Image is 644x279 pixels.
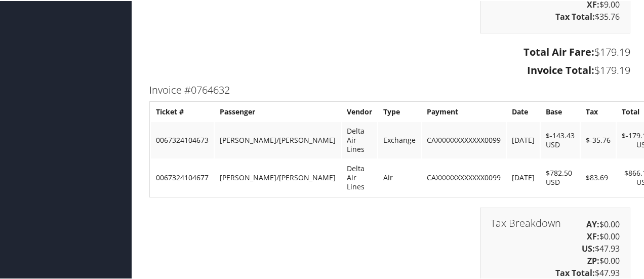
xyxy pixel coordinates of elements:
[151,158,214,195] td: 0067324104677
[215,158,341,195] td: [PERSON_NAME]/[PERSON_NAME]
[151,102,214,120] th: Ticket #
[378,102,421,120] th: Type
[149,62,630,76] h3: $179.19
[541,158,580,195] td: $782.50 USD
[507,121,540,157] td: [DATE]
[215,121,341,157] td: [PERSON_NAME]/[PERSON_NAME]
[491,217,561,227] h3: Tax Breakdown
[581,102,616,120] th: Tax
[541,102,580,120] th: Base
[587,230,599,241] strong: XF:
[378,121,421,157] td: Exchange
[342,158,377,195] td: Delta Air Lines
[342,121,377,157] td: Delta Air Lines
[586,218,599,229] strong: AY:
[149,44,630,58] h3: $179.19
[507,102,540,120] th: Date
[378,158,421,195] td: Air
[581,158,616,195] td: $83.69
[149,82,630,96] h3: Invoice #0764632
[342,102,377,120] th: Vendor
[581,121,616,157] td: $-35.76
[524,44,594,58] strong: Total Air Fare:
[541,121,580,157] td: $-143.43 USD
[587,254,599,265] strong: ZP:
[215,102,341,120] th: Passenger
[422,121,506,157] td: CAXXXXXXXXXXXX0099
[555,10,595,21] strong: Tax Total:
[582,242,595,253] strong: US:
[507,158,540,195] td: [DATE]
[151,121,214,157] td: 0067324104673
[555,266,595,277] strong: Tax Total:
[527,62,594,76] strong: Invoice Total:
[422,102,506,120] th: Payment
[422,158,506,195] td: CAXXXXXXXXXXXX0099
